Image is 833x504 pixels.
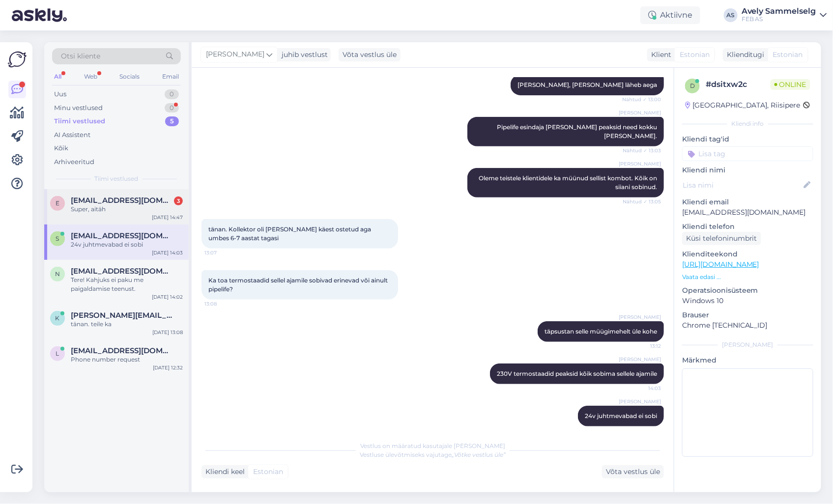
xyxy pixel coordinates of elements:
[71,231,173,240] span: stanislav.tumanik@gmail.com
[71,320,183,329] div: tänan. teile ka
[497,123,659,140] span: Pipelife esindaja [PERSON_NAME] peaksid need kokku [PERSON_NAME].
[682,119,813,128] div: Kliendi info
[723,50,765,60] div: Klienditugi
[71,346,173,355] span: Lallkristel96@gmail.com
[61,51,100,61] span: Otsi kliente
[174,196,183,205] div: 3
[682,296,813,306] p: Windows 10
[602,465,664,478] div: Võta vestlus üle
[54,130,90,140] div: AI Assistent
[152,329,183,336] div: [DATE] 13:08
[71,196,173,205] span: Enriquepalade@gmail.com
[682,249,813,259] p: Klienditeekond
[742,7,816,15] div: Avely Sammelselg
[204,249,241,256] span: 13:07
[253,467,283,477] span: Estonian
[54,89,66,99] div: Uus
[165,103,179,113] div: 0
[152,214,183,221] div: [DATE] 14:47
[153,364,183,371] div: [DATE] 12:32
[71,311,173,320] span: karl.masing@hotmail.com
[152,249,183,256] div: [DATE] 14:03
[201,467,245,477] div: Kliendi keel
[152,293,183,301] div: [DATE] 14:02
[95,174,139,183] span: Tiimi vestlused
[117,70,142,83] div: Socials
[773,50,803,60] span: Estonian
[682,146,813,161] input: Lisa tag
[682,273,813,281] p: Vaata edasi ...
[71,276,183,293] div: Tere! Kahjuks ei paku me paigaldamise teenust.
[724,8,738,22] div: AS
[706,79,771,90] div: # dsitxw2c
[619,109,661,116] span: [PERSON_NAME]
[682,232,761,245] div: Küsi telefoninumbrit
[647,50,671,60] div: Klient
[278,50,328,60] div: juhib vestlust
[742,15,816,23] div: FEB AS
[682,197,813,207] p: Kliendi email
[208,277,389,293] span: Ka toa termostaadid sellel ajamile sobivad erinevad või ainult pipelife?
[619,356,661,363] span: [PERSON_NAME]
[682,260,759,269] a: [URL][DOMAIN_NAME]
[497,370,657,377] span: 230V termostaadid peaksid kõik sobima sellele ajamile
[682,207,813,218] p: [EMAIL_ADDRESS][DOMAIN_NAME]
[55,270,60,278] span: n
[52,70,63,83] div: All
[8,50,27,69] img: Askly Logo
[624,385,661,392] span: 14:03
[685,100,801,111] div: [GEOGRAPHIC_DATA], Riisipere
[690,82,695,89] span: d
[339,48,401,61] div: Võta vestlus üle
[623,198,661,205] span: Nähtud ✓ 13:05
[204,300,241,308] span: 13:08
[71,267,173,276] span: nataliapa3871@gmail.com
[682,310,813,320] p: Brauser
[585,412,657,420] span: 24v juhtmevabad ei sobi
[56,314,60,322] span: k
[619,160,661,168] span: [PERSON_NAME]
[683,180,802,191] input: Lisa nimi
[56,235,59,242] span: s
[54,157,94,167] div: Arhiveeritud
[682,285,813,296] p: Operatsioonisüsteem
[56,199,59,207] span: E
[54,103,103,113] div: Minu vestlused
[71,240,183,249] div: 24v juhtmevabad ei sobi
[619,313,661,321] span: [PERSON_NAME]
[360,442,505,449] span: Vestlus on määratud kasutajale [PERSON_NAME]
[623,147,661,154] span: Nähtud ✓ 13:03
[624,342,661,350] span: 13:12
[742,7,827,23] a: Avely SammelselgFEB AS
[682,340,813,349] div: [PERSON_NAME]
[517,81,657,88] span: [PERSON_NAME], [PERSON_NAME] läheb aega
[165,89,179,99] div: 0
[360,451,506,458] span: Vestluse ülevõtmiseks vajutage
[682,165,813,175] p: Kliendi nimi
[682,320,813,331] p: Chrome [TECHNICAL_ID]
[71,355,183,364] div: Phone number request
[82,70,99,83] div: Web
[479,174,659,191] span: Oleme teistele klientidele ka müünud sellist kombot. Kõik on siiani sobinud.
[622,96,661,103] span: Nähtud ✓ 13:00
[771,79,810,90] span: Online
[71,205,183,214] div: Super, aitäh
[680,50,710,60] span: Estonian
[640,6,700,24] div: Aktiivne
[206,49,264,60] span: [PERSON_NAME]
[208,225,373,242] span: tänan. Kollektor oli [PERSON_NAME] käest ostetud aga umbes 6-7 aastat tagasi
[54,116,105,126] div: Tiimi vestlused
[56,350,59,357] span: L
[682,134,813,144] p: Kliendi tag'id
[452,451,506,458] i: „Võtke vestlus üle”
[682,355,813,365] p: Märkmed
[160,70,181,83] div: Email
[54,143,68,153] div: Kõik
[619,398,661,405] span: [PERSON_NAME]
[545,328,657,335] span: täpsustan selle müügimehelt üle kohe
[682,222,813,232] p: Kliendi telefon
[165,116,179,126] div: 5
